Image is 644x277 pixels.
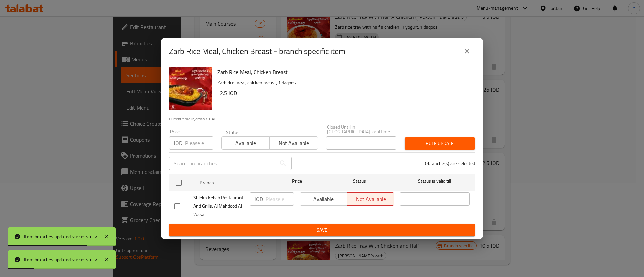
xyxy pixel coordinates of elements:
[169,157,276,170] input: Search in branches
[221,136,270,150] button: Available
[169,224,475,236] button: Save
[169,46,345,57] h2: Zarb Rice Meal, Chicken Breast - branch specific item
[425,160,475,167] p: 0 branche(s) are selected
[185,136,213,150] input: Please enter price
[269,136,318,150] button: Not available
[459,43,475,59] button: close
[169,67,212,110] img: Zarb Rice Meal, Chicken Breast
[174,226,470,234] span: Save
[266,192,294,206] input: Please enter price
[174,139,182,147] p: JOD
[325,177,394,185] span: Status
[224,138,267,148] span: Available
[220,88,470,98] h6: 2.5 JOD
[400,177,470,185] span: Status is valid till
[24,256,97,263] div: Item branches updated successfully
[169,116,475,122] p: Current time in Jordan is [DATE]
[405,137,475,150] button: Bulk update
[275,177,319,185] span: Price
[217,79,470,87] p: Zarb rice meal, chicken breast, 1 daqoos
[217,67,470,77] h6: Zarb Rice Meal, Chicken Breast
[200,179,269,187] span: Branch
[193,194,244,219] span: Shiekh Kebab Restaurant And Grills, Al Mahdood Al Wasat
[410,139,470,148] span: Bulk update
[254,195,263,203] p: JOD
[272,138,315,148] span: Not available
[24,233,97,240] div: Item branches updated successfully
